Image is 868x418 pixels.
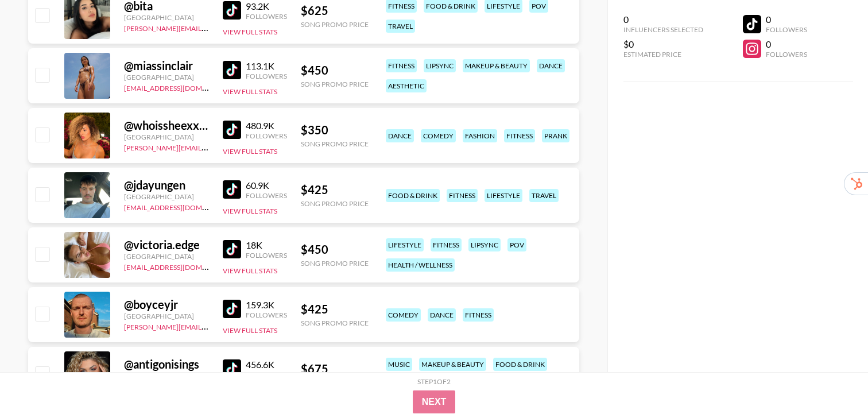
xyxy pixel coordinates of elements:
div: comedy [386,308,421,322]
div: Followers [766,25,807,34]
button: View Full Stats [223,326,277,335]
img: TikTok [223,121,241,139]
img: TikTok [223,1,241,20]
div: Song Promo Price [301,80,369,88]
div: [GEOGRAPHIC_DATA] [124,13,209,22]
div: Step 1 of 2 [417,377,451,386]
div: @ whoissheexxxxxxx [124,118,209,133]
div: $ 625 [301,3,369,18]
a: [PERSON_NAME][EMAIL_ADDRESS][DOMAIN_NAME] [124,141,294,152]
a: [PERSON_NAME][EMAIL_ADDRESS][DOMAIN_NAME] [124,22,294,33]
div: food & drink [493,358,547,371]
div: Song Promo Price [301,140,369,148]
iframe: Drift Widget Chat Controller [811,361,854,404]
a: [EMAIL_ADDRESS][DOMAIN_NAME] [124,82,239,92]
div: Influencers Selected [623,25,703,34]
div: Song Promo Price [301,259,369,268]
div: @ victoria.edge [124,238,209,252]
a: [PERSON_NAME][EMAIL_ADDRESS][DOMAIN_NAME] [124,320,294,331]
div: health / wellness [386,258,455,272]
div: 456.6K [246,359,287,370]
div: travel [529,189,559,202]
div: [GEOGRAPHIC_DATA] [124,312,209,320]
div: 93.2K [246,1,287,12]
div: makeup & beauty [463,59,530,72]
img: TikTok [223,300,241,318]
div: Estimated Price [623,50,703,59]
div: $ 425 [301,302,369,316]
img: TikTok [223,61,241,79]
div: 18K [246,239,287,251]
div: Followers [246,251,287,260]
div: music [386,358,412,371]
div: Followers [766,50,807,59]
a: [EMAIL_ADDRESS][DOMAIN_NAME] [124,261,239,272]
div: $ 425 [301,183,369,197]
div: dance [428,308,456,322]
img: TikTok [223,240,241,258]
div: dance [386,129,414,142]
div: lipsync [424,59,456,72]
div: lifestyle [485,189,522,202]
div: 60.9K [246,180,287,191]
div: Song Promo Price [301,319,369,327]
div: 0 [766,38,807,50]
div: fitness [463,308,494,322]
div: [GEOGRAPHIC_DATA] [124,133,209,141]
div: Followers [246,370,287,379]
div: comedy [421,129,456,142]
div: Followers [246,12,287,21]
div: lifestyle [386,238,424,251]
div: [GEOGRAPHIC_DATA] [124,73,209,82]
div: food & drink [386,189,440,202]
div: [GEOGRAPHIC_DATA] [124,252,209,261]
div: 0 [623,14,703,25]
div: @ jdayungen [124,178,209,192]
button: View Full Stats [223,87,277,96]
div: fitness [504,129,535,142]
div: 480.9K [246,120,287,131]
div: $ 350 [301,123,369,137]
img: TikTok [223,180,241,199]
img: TikTok [223,359,241,378]
button: View Full Stats [223,147,277,156]
div: @ boyceyjr [124,297,209,312]
button: View Full Stats [223,266,277,275]
div: fitness [447,189,478,202]
button: Next [413,390,456,413]
div: Followers [246,191,287,200]
button: View Full Stats [223,28,277,36]
div: 159.3K [246,299,287,311]
div: Followers [246,131,287,140]
div: fashion [463,129,497,142]
div: $ 675 [301,362,369,376]
div: lipsync [468,238,501,251]
div: Followers [246,311,287,319]
a: [EMAIL_ADDRESS][DOMAIN_NAME] [124,201,239,212]
div: $0 [623,38,703,50]
div: fitness [386,59,417,72]
div: travel [386,20,415,33]
button: View Full Stats [223,207,277,215]
div: [GEOGRAPHIC_DATA] [124,192,209,201]
div: 0 [766,14,807,25]
div: Song Promo Price [301,20,369,29]
div: @ antigonisings [124,357,209,371]
div: dance [537,59,565,72]
div: Song Promo Price [301,199,369,208]
div: $ 450 [301,242,369,257]
div: [GEOGRAPHIC_DATA] [124,371,209,380]
div: prank [542,129,569,142]
div: @ miassinclair [124,59,209,73]
div: Followers [246,72,287,80]
div: makeup & beauty [419,358,486,371]
div: pov [507,238,526,251]
div: fitness [431,238,462,251]
div: 113.1K [246,60,287,72]
div: $ 450 [301,63,369,78]
div: aesthetic [386,79,427,92]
